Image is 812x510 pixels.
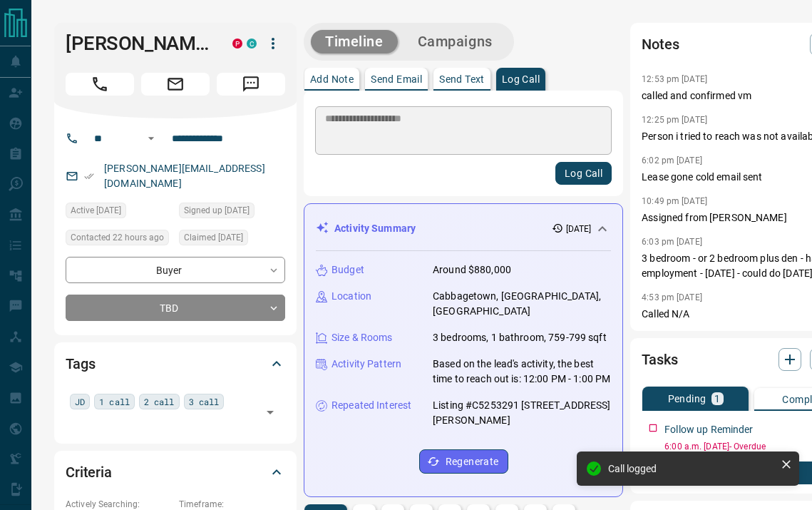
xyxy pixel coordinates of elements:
p: Log Call [502,74,540,84]
p: 4:53 pm [DATE] [642,292,702,302]
p: Listing #C5253291 [STREET_ADDRESS][PERSON_NAME] [433,398,611,428]
span: Signed up [DATE] [184,203,250,218]
div: Buyer [66,257,285,283]
p: 10:49 pm [DATE] [642,196,707,206]
button: Timeline [311,30,398,53]
p: 12:25 pm [DATE] [642,115,707,125]
h1: [PERSON_NAME] [66,32,211,55]
div: Tags [66,347,285,381]
div: Mon Jul 28 2025 [66,203,172,223]
p: Pending [668,394,706,404]
p: Follow up Reminder [664,422,753,437]
h2: Notes [642,33,679,56]
p: Send Text [439,74,485,84]
p: Based on the lead's activity, the best time to reach out is: 12:00 PM - 1:00 PM [433,357,611,387]
p: Location [332,289,371,304]
p: Around $880,000 [433,262,511,277]
div: Thu Jul 24 2025 [179,230,285,250]
p: Activity Pattern [332,357,401,372]
button: Open [143,130,160,147]
svg: Email Verified [84,171,94,181]
span: Message [217,73,285,96]
div: property.ca [232,39,242,49]
p: Repeated Interest [332,398,411,413]
span: 3 call [189,394,220,409]
h2: Tags [66,352,95,375]
span: Contacted 22 hours ago [71,230,164,245]
div: TBD [66,295,285,321]
div: Criteria [66,455,285,489]
p: 6:02 pm [DATE] [642,155,702,165]
span: Email [141,73,210,96]
p: Add Note [310,74,354,84]
h2: Tasks [642,348,677,371]
p: 12:53 pm [DATE] [642,74,707,84]
p: Activity Summary [334,221,416,236]
p: Budget [332,262,364,277]
span: JD [75,394,85,409]
button: Open [260,402,280,422]
span: Call [66,73,134,96]
a: [PERSON_NAME][EMAIL_ADDRESS][DOMAIN_NAME] [104,163,265,189]
span: Active [DATE] [71,203,121,218]
button: Campaigns [404,30,507,53]
span: 2 call [144,394,175,409]
div: Fri Mar 13 2020 [179,203,285,223]
h2: Criteria [66,461,112,484]
p: Cabbagetown, [GEOGRAPHIC_DATA], [GEOGRAPHIC_DATA] [433,289,611,319]
span: 1 call [99,394,130,409]
button: Log Call [555,162,612,185]
button: Regenerate [419,449,508,474]
p: 6:03 pm [DATE] [642,237,702,247]
span: Claimed [DATE] [184,230,243,245]
div: condos.ca [247,39,257,49]
div: Activity Summary[DATE] [316,215,611,242]
p: Send Email [371,74,422,84]
p: [DATE] [566,223,592,235]
div: Call logged [608,463,775,474]
p: Size & Rooms [332,330,393,345]
div: Wed Aug 13 2025 [66,230,172,250]
p: 1 [714,394,720,404]
p: 3 bedrooms, 1 bathroom, 759-799 sqft [433,330,607,345]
